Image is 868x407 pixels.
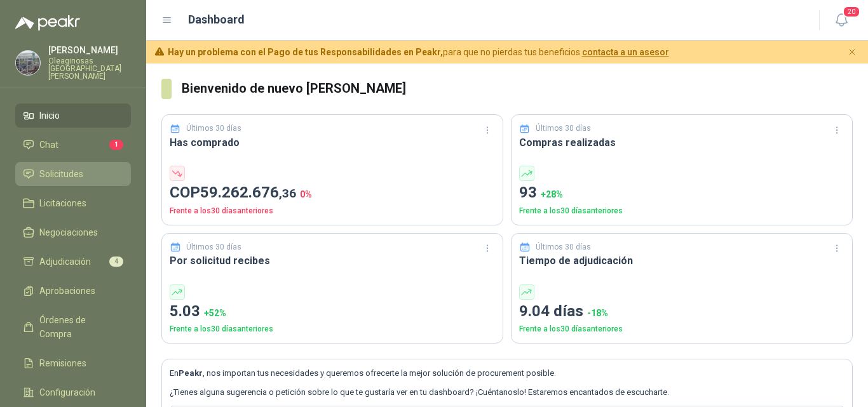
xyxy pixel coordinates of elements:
[48,46,131,55] p: [PERSON_NAME]
[519,181,844,205] p: 93
[519,253,844,269] h3: Tiempo de adjudicación
[39,196,86,210] span: Licitaciones
[15,15,80,30] img: Logo peakr
[39,138,58,152] span: Chat
[582,47,669,57] a: contacta a un asesor
[109,257,123,267] span: 4
[830,9,853,32] button: 20
[15,279,131,303] a: Aprobaciones
[182,79,853,98] h3: Bienvenido de nuevo [PERSON_NAME]
[519,135,844,150] h3: Compras realizadas
[15,308,131,346] a: Órdenes de Compra
[15,103,131,128] a: Inicio
[587,308,608,318] span: -18 %
[15,220,131,244] a: Negociaciones
[188,11,245,29] h1: Dashboard
[170,135,495,150] h3: Has comprado
[204,308,226,318] span: + 52 %
[39,109,60,123] span: Inicio
[39,255,91,269] span: Adjudicación
[39,225,98,239] span: Negociaciones
[541,189,563,199] span: + 28 %
[15,133,131,157] a: Chat1
[170,181,495,205] p: COP
[519,300,844,324] p: 9.04 días
[39,356,86,370] span: Remisiones
[519,205,844,217] p: Frente a los 30 días anteriores
[519,323,844,335] p: Frente a los 30 días anteriores
[48,57,131,80] p: Oleaginosas [GEOGRAPHIC_DATA][PERSON_NAME]
[109,140,123,150] span: 1
[170,300,495,324] p: 5.03
[15,380,131,404] a: Configuración
[179,368,203,378] b: Peakr
[536,123,591,135] p: Últimos 30 días
[168,45,669,59] span: para que no pierdas tus beneficios
[170,205,495,217] p: Frente a los 30 días anteriores
[279,186,296,201] span: ,36
[39,385,95,399] span: Configuración
[168,47,443,57] b: Hay un problema con el Pago de tus Responsabilidades en Peakr,
[536,241,591,253] p: Últimos 30 días
[843,6,860,18] span: 20
[15,250,131,274] a: Adjudicación4
[15,191,131,215] a: Licitaciones
[39,313,119,341] span: Órdenes de Compra
[844,44,860,60] button: Cerrar
[186,123,241,135] p: Últimos 30 días
[15,351,131,375] a: Remisiones
[186,241,241,253] p: Últimos 30 días
[170,386,844,399] p: ¿Tienes alguna sugerencia o petición sobre lo que te gustaría ver en tu dashboard? ¡Cuéntanoslo! ...
[300,189,312,199] span: 0 %
[170,367,844,380] p: En , nos importan tus necesidades y queremos ofrecerte la mejor solución de procurement posible.
[39,167,83,181] span: Solicitudes
[200,183,296,201] span: 59.262.676
[16,51,40,75] img: Company Logo
[39,284,95,298] span: Aprobaciones
[15,162,131,186] a: Solicitudes
[170,323,495,335] p: Frente a los 30 días anteriores
[170,253,495,269] h3: Por solicitud recibes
